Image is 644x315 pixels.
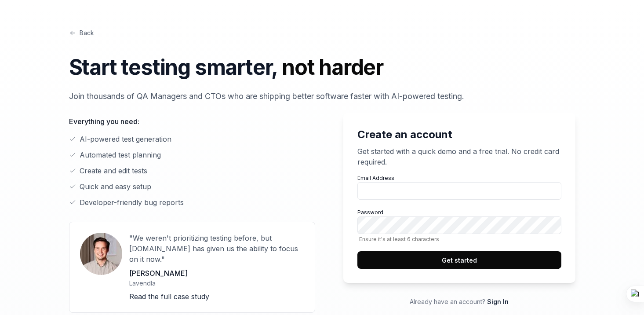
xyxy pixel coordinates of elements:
[69,197,315,208] li: Developer-friendly bug reports
[80,233,122,275] img: User avatar
[357,174,561,200] label: Email Address
[129,268,304,278] p: [PERSON_NAME]
[129,292,209,301] a: Read the full case study
[357,216,561,234] input: PasswordEnsure it's at least 6 characters
[69,165,315,176] li: Create and edit tests
[129,233,304,264] p: "We weren't prioritizing testing before, but [DOMAIN_NAME] has given us the ability to focus on i...
[69,181,315,192] li: Quick and easy setup
[357,146,561,167] p: Get started with a quick demo and a free trial. No credit card required.
[357,182,561,200] input: Email Address
[357,127,561,143] h2: Create an account
[69,28,94,37] a: Back
[487,298,509,305] a: Sign In
[69,150,315,160] li: Automated test planning
[357,251,561,269] button: Get started
[282,54,383,80] span: not harder
[69,51,575,83] h1: Start testing smarter,
[69,90,575,102] p: Join thousands of QA Managers and CTOs who are shipping better software faster with AI-powered te...
[129,278,304,288] p: Lavendla
[343,297,575,306] p: Already have an account?
[69,116,315,127] p: Everything you need:
[357,209,561,242] label: Password
[69,134,315,144] li: AI-powered test generation
[357,236,561,242] span: Ensure it's at least 6 characters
